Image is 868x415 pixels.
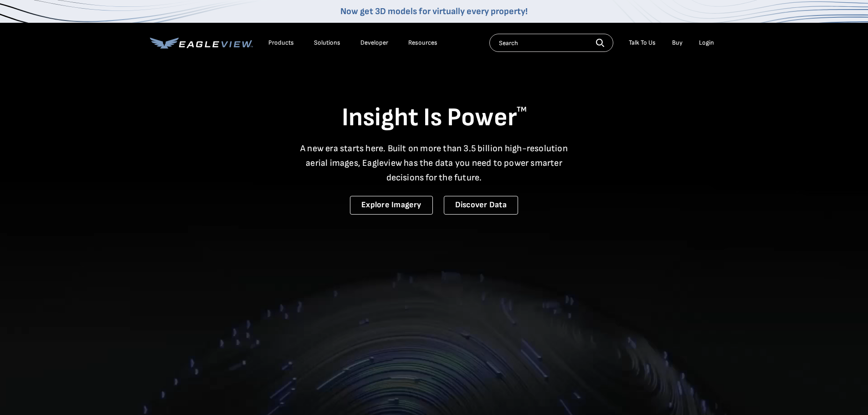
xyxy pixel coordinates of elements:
a: Buy [672,39,683,47]
h1: Insight Is Power [150,102,719,134]
div: Solutions [314,39,340,47]
a: Explore Imagery [350,196,433,215]
div: Login [699,39,714,47]
sup: TM [517,105,527,114]
p: A new era starts here. Built on more than 3.5 billion high-resolution aerial images, Eagleview ha... [295,141,574,185]
input: Search [489,34,613,52]
div: Resources [408,39,437,47]
a: Developer [360,39,388,47]
div: Talk To Us [629,39,656,47]
a: Discover Data [444,196,518,215]
div: Products [268,39,294,47]
a: Now get 3D models for virtually every property! [340,6,528,17]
